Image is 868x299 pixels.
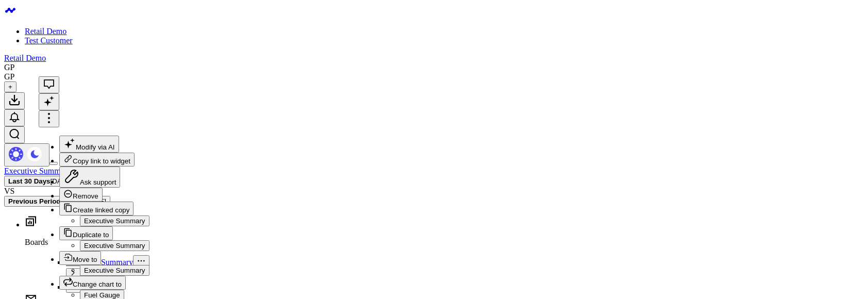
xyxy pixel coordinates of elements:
button: Ask support [59,167,120,188]
button: Executive Summary [80,265,149,276]
div: GP [4,63,14,72]
button: Last 30 Days[DATE]-[DATE] [4,176,100,187]
a: Retail Demo [4,54,46,62]
button: Executive Summary [80,240,149,251]
b: Last 30 Days [8,177,51,185]
a: Retail Demo [25,27,66,36]
button: Create linked copy [59,202,133,215]
div: VS [4,187,864,196]
button: Modify via AI [59,136,119,153]
a: Test Customer [25,36,73,45]
button: Copy link to widget [59,153,135,167]
button: Open search [4,126,25,143]
button: Previous Period[DATE]-[DATE] [4,196,110,207]
button: Change chart to [59,276,126,290]
div: GP [4,72,14,81]
button: Remove [59,188,103,202]
button: Executive Summary [80,215,149,226]
p: Boards [25,238,864,247]
button: Move to [59,251,101,265]
button: + [4,81,16,92]
span: + [8,83,12,91]
b: Previous Period [8,197,60,205]
button: Duplicate to [59,226,113,240]
a: Executive Summary [4,167,71,175]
